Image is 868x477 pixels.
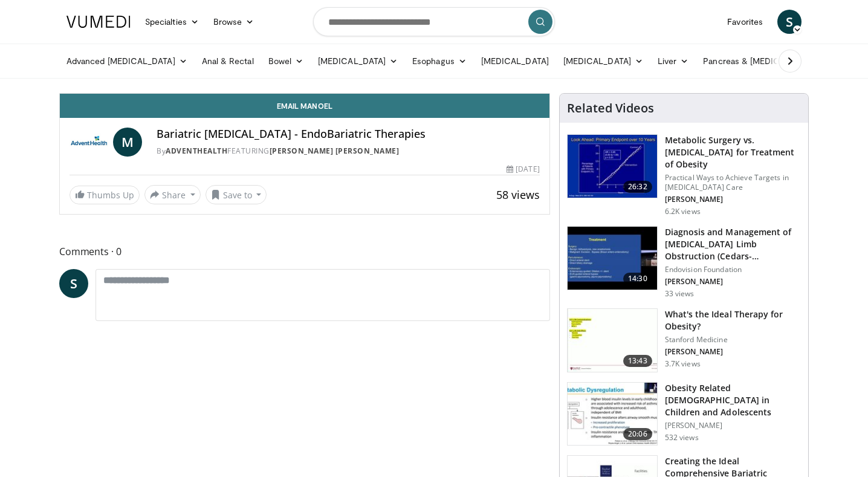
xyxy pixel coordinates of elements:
img: 94231768-64d0-45fe-bc73-4282b3c84de5.150x105_q85_crop-smart_upscale.jpg [568,383,657,446]
button: Save to [206,185,267,204]
span: Comments 0 [59,244,550,259]
h3: Metabolic Surgery vs. [MEDICAL_DATA] for Treatment of Obesity [665,134,801,170]
p: Practical Ways to Achieve Targets in [MEDICAL_DATA] Care [665,173,801,192]
a: Liver [650,49,696,73]
p: 6.2K views [665,207,701,216]
a: Pancreas & [MEDICAL_DATA] [696,49,837,73]
p: [PERSON_NAME] [665,421,801,430]
a: 26:32 Metabolic Surgery vs. [MEDICAL_DATA] for Treatment of Obesity Practical Ways to Achieve Tar... [567,134,801,216]
p: 3.7K views [665,359,701,369]
p: 33 views [665,289,695,299]
input: Search topics, interventions [313,7,555,36]
a: S [777,10,802,34]
a: [MEDICAL_DATA] [311,49,405,73]
span: 20:06 [623,428,652,440]
p: 532 views [665,433,699,443]
a: Specialties [138,10,206,34]
a: M [113,128,142,157]
p: [PERSON_NAME] [665,347,801,357]
h4: Related Videos [567,101,654,115]
p: Stanford Medicine [665,335,801,345]
img: cc24e15c-fa05-449f-8d47-74458e3506d8.150x105_q85_crop-smart_upscale.jpg [568,135,657,198]
img: AdventHealth [70,128,108,157]
span: 26:32 [623,181,652,193]
h3: What's the Ideal Therapy for Obesity? [665,308,801,333]
p: Endovision Foundation [665,265,801,274]
img: VuMedi Logo [66,16,131,28]
a: Email Manoel [60,94,549,118]
p: [PERSON_NAME] [665,195,801,204]
img: af08a468-0f90-42b0-99f2-fb764c63d5d7.150x105_q85_crop-smart_upscale.jpg [568,227,657,290]
span: 13:43 [623,355,652,367]
div: By FEATURING [157,146,540,157]
a: Thumbs Up [70,186,140,204]
a: Bowel [261,49,311,73]
a: Advanced [MEDICAL_DATA] [59,49,195,73]
a: S [59,269,88,298]
p: [PERSON_NAME] [665,277,801,287]
a: 20:06 Obesity Related [DEMOGRAPHIC_DATA] in Children and Adolescents [PERSON_NAME] 532 views [567,382,801,446]
a: Favorites [720,10,770,34]
span: 58 views [496,187,540,202]
a: [MEDICAL_DATA] [474,49,556,73]
h4: Bariatric [MEDICAL_DATA] - EndoBariatric Therapies [157,128,540,141]
button: Share [144,185,201,204]
span: 14:30 [623,273,652,285]
a: Esophagus [405,49,474,73]
h3: Diagnosis and Management of [MEDICAL_DATA] Limb Obstruction (Cedars-[GEOGRAPHIC_DATA] … [665,226,801,262]
a: 13:43 What's the Ideal Therapy for Obesity? Stanford Medicine [PERSON_NAME] 3.7K views [567,308,801,372]
a: 14:30 Diagnosis and Management of [MEDICAL_DATA] Limb Obstruction (Cedars-[GEOGRAPHIC_DATA] … End... [567,226,801,299]
h3: Obesity Related [DEMOGRAPHIC_DATA] in Children and Adolescents [665,382,801,418]
a: AdventHealth [166,146,227,156]
a: Browse [206,10,262,34]
a: [MEDICAL_DATA] [556,49,650,73]
a: [PERSON_NAME] [PERSON_NAME] [270,146,400,156]
img: 380810ef-86e9-4aec-86ca-6c66daa6adc0.150x105_q85_crop-smart_upscale.jpg [568,309,657,372]
div: [DATE] [507,164,539,175]
a: Anal & Rectal [195,49,261,73]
